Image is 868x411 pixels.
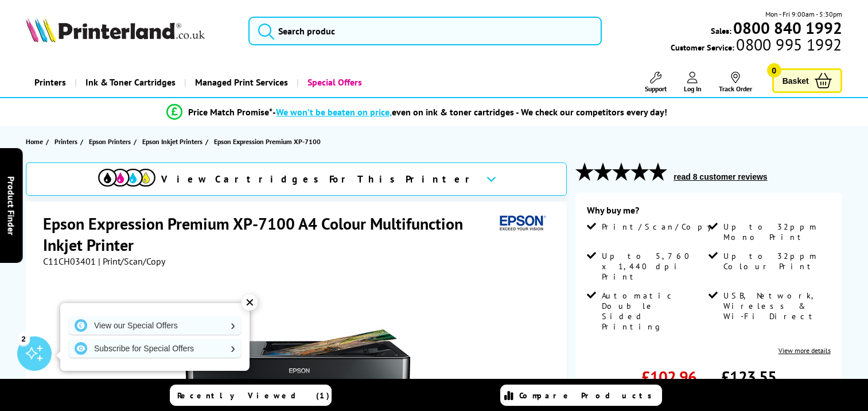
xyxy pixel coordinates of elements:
span: Up to 5,760 x 1,440 dpi Print [602,251,706,282]
span: C11CH03401 [43,255,96,267]
span: Epson Expression Premium XP-7100 [214,135,321,148]
span: We won’t be beaten on price, [276,106,392,118]
a: Managed Print Services [184,68,297,97]
span: £123.55 [721,366,776,387]
a: Log In [684,72,702,93]
b: 0800 840 1992 [733,17,842,38]
span: USB, Network, Wireless & Wi-Fi Direct [723,290,828,321]
a: Recently Viewed (1) [170,385,332,406]
span: Printers [55,135,77,148]
span: Ink & Toner Cartridges [85,68,176,97]
a: Printerland Logo [26,17,234,45]
div: ✕ [242,294,258,311]
img: Printerland Logo [26,17,205,42]
a: Epson Expression Premium XP-7100 [214,135,324,148]
span: Automatic Double Sided Printing [602,290,706,332]
li: modal_Promise [6,102,828,122]
a: View our Special Offers [69,316,241,335]
a: Basket 0 [772,68,842,93]
span: 0 [767,63,781,77]
a: View more details [779,346,831,355]
input: Search produc [248,17,602,45]
a: Printers [55,135,80,148]
a: 0800 840 1992 [731,22,842,33]
span: Compare Products [519,390,658,401]
a: Ink & Toner Cartridges [75,68,184,97]
span: Customer Service: [671,39,842,53]
div: - even on ink & toner cartridges - We check our competitors every day! [273,106,667,118]
span: Price Match Promise* [188,106,273,118]
span: £102.96 [641,366,696,387]
a: Epson Inkjet Printers [142,135,205,148]
span: Log In [684,84,702,93]
a: Home [26,135,46,148]
div: 2 [17,332,30,345]
a: Subscribe for Special Offers [69,339,241,358]
span: Home [26,135,43,148]
button: read 8 customer reviews [670,172,770,182]
span: Up to 32ppm Colour Print [723,251,828,272]
a: Compare Products [500,385,662,406]
span: | Print/Scan/Copy [98,255,165,267]
span: Up to 32ppm Mono Print [723,222,828,242]
span: Sales: [711,25,731,36]
span: Product Finder [6,176,17,235]
img: cmyk-icon.svg [98,169,155,187]
a: Printers [26,68,75,97]
a: Support [645,72,667,93]
span: 0800 995 1992 [734,39,842,50]
a: Track Order [719,72,752,93]
span: Print/Scan/Copy [602,222,720,232]
span: Epson Printers [89,135,131,148]
span: Support [645,84,667,93]
span: Mon - Fri 9:00am - 5:30pm [765,9,842,20]
img: Epson [495,213,548,234]
span: Recently Viewed (1) [177,390,330,401]
span: Epson Inkjet Printers [142,135,203,148]
span: Basket [783,73,809,88]
span: View Cartridges For This Printer [161,173,477,185]
a: Epson Printers [89,135,134,148]
h1: Epson Expression Premium XP-7100 A4 Colour Multifunction Inkjet Printer [43,213,495,255]
div: Why buy me? [587,204,830,222]
a: Special Offers [297,68,371,97]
